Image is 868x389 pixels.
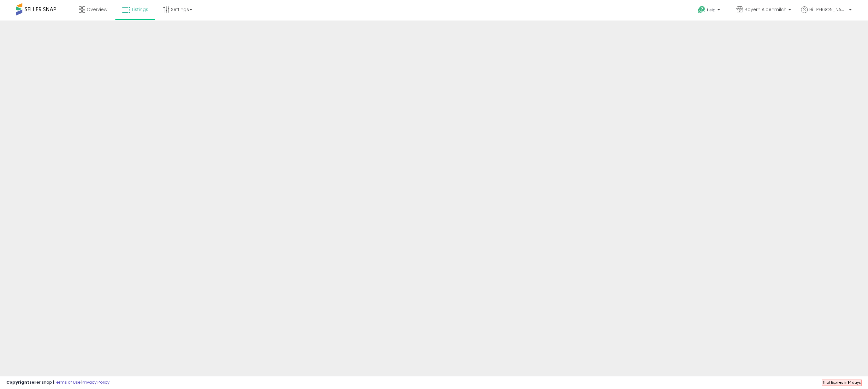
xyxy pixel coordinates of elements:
[745,6,787,13] span: Bayern Alpenmilch
[707,7,716,13] span: Help
[809,6,847,13] span: Hi [PERSON_NAME]
[801,6,852,21] a: Hi [PERSON_NAME]
[87,6,107,13] span: Overview
[693,1,726,21] a: Help
[698,6,706,14] i: Get Help
[132,6,148,13] span: Listings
